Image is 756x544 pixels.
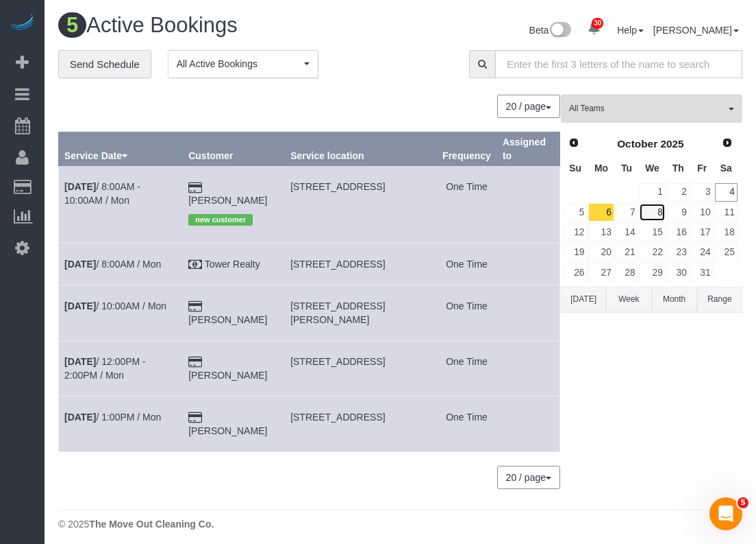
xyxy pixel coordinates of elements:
[588,244,614,262] a: 20
[660,138,683,150] span: 2025
[183,396,285,451] td: Customer
[285,132,437,166] th: Service location
[653,25,739,36] a: [PERSON_NAME]
[89,519,214,530] strong: The Move Out Cleaning Co.
[496,132,559,166] th: Assigned to
[59,340,183,396] td: Schedule date
[496,285,559,340] td: Assigned to
[691,223,714,241] a: 17
[498,95,560,118] nav: Pagination navigation
[568,137,579,148] span: Prev
[188,370,267,381] a: [PERSON_NAME]
[718,134,737,153] a: Next
[59,243,183,285] td: Schedule date
[639,223,665,241] a: 15
[616,244,638,262] a: 21
[715,183,738,202] a: 4
[645,163,659,174] span: Wednesday
[588,263,614,282] a: 27
[437,340,497,396] td: Frequency
[285,396,437,451] td: Service location
[59,396,183,451] td: Schedule date
[64,181,140,206] a: [DATE]/ 8:00AM - 10:00AM / Mon
[437,285,497,340] td: Frequency
[290,181,385,192] span: [STREET_ADDRESS]
[64,412,161,423] a: [DATE]/ 1:00PM / Mon
[561,95,742,123] button: All Teams
[617,138,657,150] span: October
[8,14,36,33] img: Automaid Logo
[59,166,183,243] td: Schedule date
[64,356,96,367] b: [DATE]
[639,183,665,202] a: 1
[569,163,581,174] span: Sunday
[561,287,606,312] button: [DATE]
[437,132,497,166] th: Frequency
[652,287,697,312] button: Month
[59,285,183,340] td: Schedule date
[594,163,608,174] span: Monday
[188,302,202,311] i: Credit Card Payment
[549,22,571,40] img: New interface
[183,132,285,166] th: Customer
[437,243,497,285] td: Frequency
[188,214,253,225] span: new customer
[495,50,742,78] input: Enter the first 3 letters of the name to search
[672,163,684,174] span: Thursday
[697,287,742,312] button: Range
[592,18,603,29] span: 30
[64,259,96,270] b: [DATE]
[58,14,390,37] h1: Active Bookings
[183,285,285,340] td: Customer
[496,340,559,396] td: Assigned to
[64,181,96,192] b: [DATE]
[64,259,161,270] a: [DATE]/ 8:00AM / Mon
[639,263,665,282] a: 29
[188,314,267,325] a: [PERSON_NAME]
[64,300,96,311] b: [DATE]
[616,263,638,282] a: 28
[59,132,183,166] th: Service Date
[183,340,285,396] td: Customer
[621,163,632,174] span: Tuesday
[437,396,497,451] td: Frequency
[496,396,559,451] td: Assigned to
[564,203,587,222] a: 5
[497,466,560,489] button: 20 / page
[64,412,96,423] b: [DATE]
[285,285,437,340] td: Service location
[529,25,572,36] a: Beta
[564,244,587,262] a: 19
[496,166,559,243] td: Assigned to
[285,243,437,285] td: Service location
[715,223,738,241] a: 18
[616,203,638,222] a: 7
[715,244,738,262] a: 25
[285,340,437,396] td: Service location
[588,203,614,222] a: 6
[168,50,318,78] button: All Active Bookings
[564,223,587,241] a: 12
[58,517,742,531] div: © 2025
[639,203,665,222] a: 8
[667,263,690,282] a: 30
[691,244,714,262] a: 24
[188,413,202,423] i: Credit Card Payment
[497,95,560,118] button: 20 / page
[667,203,690,222] a: 9
[667,183,690,202] a: 2
[715,203,738,222] a: 11
[616,223,638,241] a: 14
[667,244,690,262] a: 23
[58,50,151,79] a: Send Schedule
[183,166,285,243] td: Customer
[720,163,732,174] span: Saturday
[290,300,385,325] span: [STREET_ADDRESS][PERSON_NAME]
[738,497,748,508] span: 5
[205,259,260,270] a: Tower Realty
[183,243,285,285] td: Customer
[569,103,725,115] span: All Teams
[722,137,733,148] span: Next
[691,263,714,282] a: 31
